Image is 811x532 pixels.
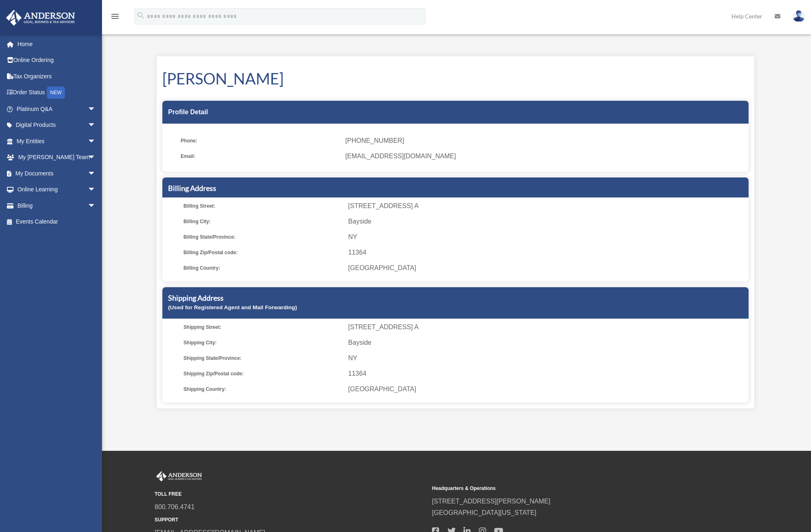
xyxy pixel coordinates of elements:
small: Headquarters & Operations [432,484,704,493]
img: User Pic [793,10,805,22]
img: Anderson Advisors Platinum Portal [4,10,78,26]
a: Home [6,36,108,52]
span: [GEOGRAPHIC_DATA] [348,262,746,274]
span: Bayside [348,337,746,348]
a: Digital Productsarrow_drop_down [6,117,108,133]
a: 800.706.4741 [155,503,195,510]
div: NEW [47,86,65,99]
i: menu [110,11,120,21]
a: Platinum Q&Aarrow_drop_down [6,101,108,117]
span: arrow_drop_down [88,165,104,182]
div: Profile Detail [162,101,749,124]
span: [STREET_ADDRESS] A [348,321,746,333]
span: Bayside [348,216,746,227]
a: Online Learningarrow_drop_down [6,182,108,198]
a: Tax Organizers [6,68,108,84]
span: 11364 [348,368,746,379]
span: Billing Street: [184,200,343,212]
span: arrow_drop_down [88,101,104,117]
img: Anderson Advisors Platinum Portal [155,471,204,482]
a: Billingarrow_drop_down [6,197,108,214]
span: arrow_drop_down [88,182,104,198]
h5: Shipping Address [168,293,743,303]
small: SUPPORT [155,516,426,524]
span: Billing Country: [184,262,343,274]
a: My [PERSON_NAME] Teamarrow_drop_down [6,149,108,166]
span: Email: [181,151,340,162]
span: Billing City: [184,216,343,227]
a: [STREET_ADDRESS][PERSON_NAME] [432,498,550,505]
a: menu [110,14,120,21]
span: arrow_drop_down [88,149,104,166]
a: [GEOGRAPHIC_DATA][US_STATE] [432,509,536,516]
span: Billing Zip/Postal code: [184,247,343,258]
span: [EMAIL_ADDRESS][DOMAIN_NAME] [346,151,743,162]
span: arrow_drop_down [88,133,104,150]
span: Shipping Street: [184,321,343,333]
span: Phone: [181,135,340,146]
span: [GEOGRAPHIC_DATA] [348,383,746,395]
small: TOLL FREE [155,490,426,499]
span: NY [348,352,746,364]
span: NY [348,231,746,243]
small: (Used for Registered Agent and Mail Forwarding) [168,304,297,310]
span: 11364 [348,247,746,258]
span: [STREET_ADDRESS] A [348,200,746,212]
span: Shipping State/Province: [184,352,343,364]
span: [PHONE_NUMBER] [346,135,743,146]
span: arrow_drop_down [88,197,104,214]
i: search [136,11,145,20]
span: Shipping Country: [184,383,343,395]
span: Shipping Zip/Postal code: [184,368,343,379]
a: Events Calendar [6,214,108,230]
span: arrow_drop_down [88,117,104,134]
a: Order StatusNEW [6,84,108,101]
span: Billing State/Province: [184,231,343,243]
a: My Entitiesarrow_drop_down [6,133,108,149]
h5: Billing Address [168,183,743,193]
span: Shipping City: [184,337,343,348]
a: Online Ordering [6,52,108,69]
h1: [PERSON_NAME] [162,68,749,89]
a: My Documentsarrow_drop_down [6,165,108,182]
